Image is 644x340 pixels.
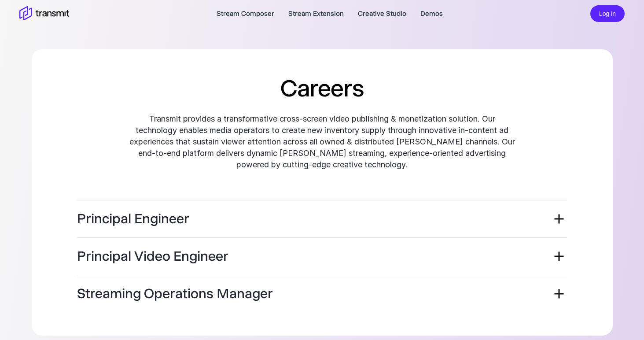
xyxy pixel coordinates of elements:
h3: Principal Engineer [77,211,189,227]
h3: Principal Video Engineer [77,248,228,264]
h3: Streaming Operations Manager [77,286,273,302]
button: Log in [590,5,625,22]
a: Creative Studio [358,8,406,19]
h2: Careers [280,73,363,103]
a: Stream Composer [217,8,274,19]
a: Demos [420,8,443,19]
a: Stream Extension [288,8,344,19]
a: Log in [590,9,625,17]
div: Transmit provides a transformative cross-screen video publishing & monetization solution. Our tec... [52,109,593,175]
